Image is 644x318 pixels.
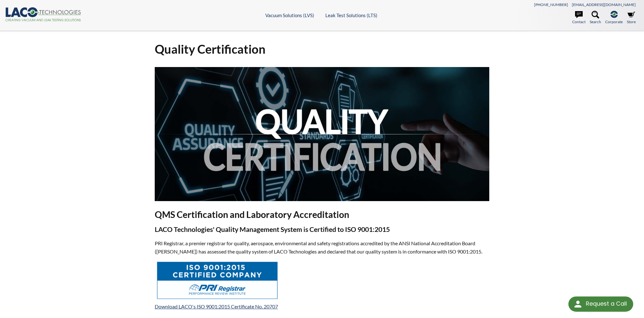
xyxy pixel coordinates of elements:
p: PRI Registrar, a premier registrar for quality, aerospace, environmental and safety registrations... [155,239,489,255]
h2: QMS Certification and Laboratory Accreditation [155,209,489,220]
a: Search [590,11,601,25]
a: Contact [572,11,586,25]
img: Quality Certification header [155,67,489,201]
a: [PHONE_NUMBER] [534,2,568,7]
a: Store [627,11,636,25]
a: Vacuum Solutions (LVS) [265,12,314,18]
h3: LACO Technologies' Quality Management System is Certified to ISO 9001:2015 [155,225,489,234]
a: Leak Test Solutions (LTS) [325,12,377,18]
div: Request a Call [568,296,633,312]
img: PRI_Programs_Registrar_Certified_ISO9001_4c.jpg [156,260,279,300]
a: [EMAIL_ADDRESS][DOMAIN_NAME] [572,2,636,7]
h1: Quality Certification [155,41,489,57]
div: Request a Call [586,296,627,311]
span: Corporate [605,19,623,25]
a: Download LACO's ISO 9001:2015 Certificate No. 20707 [155,303,278,309]
img: round button [573,299,583,309]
